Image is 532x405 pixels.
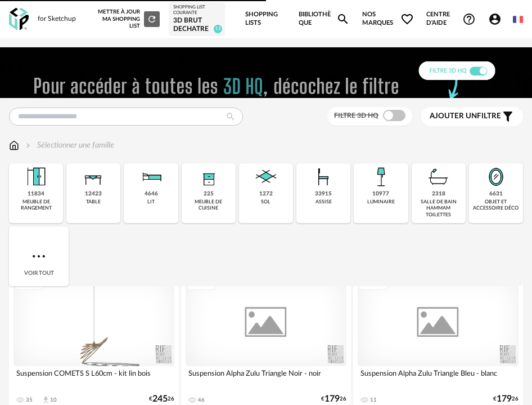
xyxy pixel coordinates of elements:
div: 1272 [259,190,273,198]
span: Account Circle icon [488,12,502,26]
img: Rangement.png [195,163,222,190]
img: fr [513,14,523,24]
span: 245 [152,395,168,403]
a: Shopping List courante 3D Brut Dechatre 13 [173,5,220,34]
div: Suspension Alpha Zulu Triangle Bleu - blanc [358,366,519,389]
div: salle de bain hammam toilettes [415,199,462,218]
img: svg+xml;base64,PHN2ZyB3aWR0aD0iMTYiIGhlaWdodD0iMTciIHZpZXdCb3g9IjAgMCAxNiAxNyIgZmlsbD0ibm9uZSIgeG... [9,140,19,151]
span: Magnify icon [336,12,350,26]
div: table [86,199,101,205]
div: 11 [370,397,377,403]
div: 33915 [315,190,332,198]
span: filtre [430,112,501,121]
div: 225 [204,190,214,198]
span: Filtre 3D HQ [334,112,378,119]
img: Literie.png [138,163,165,190]
span: Help Circle Outline icon [462,12,476,26]
img: more.7b13dc1.svg [30,247,48,265]
div: Shopping List courante [173,5,220,16]
div: 10977 [372,190,389,198]
img: svg+xml;base64,PHN2ZyB3aWR0aD0iMTYiIGhlaWdodD0iMTYiIHZpZXdCb3g9IjAgMCAxNiAxNiIgZmlsbD0ibm9uZSIgeG... [24,140,33,151]
div: sol [261,199,270,205]
span: Refresh icon [147,16,157,21]
img: Miroir.png [483,163,510,190]
div: Mettre à jour ma Shopping List [91,8,160,29]
span: Filter icon [501,110,515,123]
span: 179 [324,395,340,403]
div: Suspension Alpha Zulu Triangle Noir - noir [186,366,346,389]
img: OXP [9,8,29,31]
span: Account Circle icon [488,12,507,26]
div: for Sketchup [38,15,76,24]
img: Assise.png [310,163,337,190]
div: € 26 [493,395,519,403]
div: luminaire [367,199,395,205]
div: 11834 [28,190,44,198]
div: € 26 [149,395,174,403]
div: Voir tout [9,226,69,286]
div: meuble de cuisine [185,199,232,212]
img: Table.png [80,163,107,190]
button: Ajouter unfiltre Filter icon [421,107,523,126]
img: Meuble%20de%20rangement.png [22,163,49,190]
div: Sélectionner une famille [24,140,114,151]
div: 35 [26,397,33,403]
span: Ajouter un [430,112,477,120]
div: 3D Brut Dechatre [173,16,220,34]
div: 2318 [432,190,445,198]
div: € 26 [321,395,346,403]
div: 46 [198,397,205,403]
img: Luminaire.png [367,163,394,190]
span: 179 [497,395,512,403]
div: meuble de rangement [12,199,60,212]
div: 12423 [85,190,102,198]
div: Suspension COMETS S L60cm - kit lin bois [13,366,174,389]
img: Salle%20de%20bain.png [425,163,452,190]
div: assise [315,199,332,205]
span: Centre d'aideHelp Circle Outline icon [426,11,475,27]
span: Heart Outline icon [400,12,414,26]
div: 10 [50,397,57,403]
div: 4646 [145,190,158,198]
div: lit [147,199,155,205]
div: 6631 [489,190,503,198]
span: 13 [214,25,222,33]
img: Sol.png [253,163,279,190]
div: objet et accessoire déco [472,199,520,212]
span: Download icon [42,395,50,404]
